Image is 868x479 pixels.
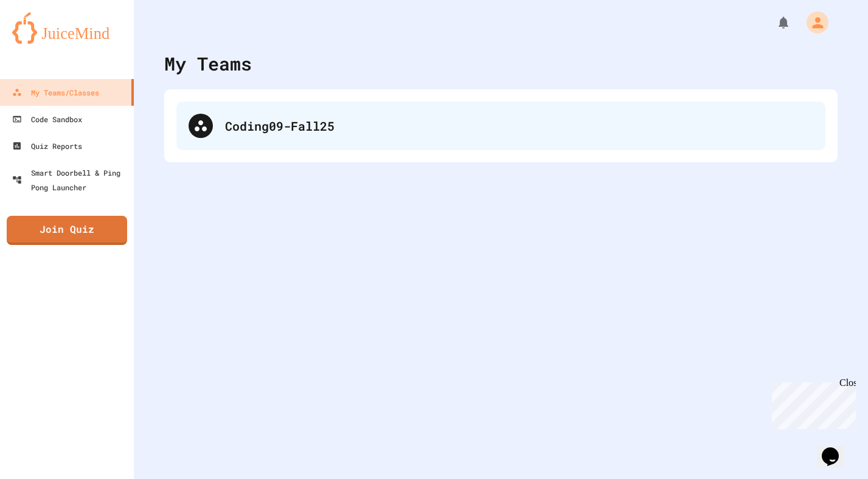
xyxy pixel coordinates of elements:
div: My Account [794,9,832,36]
iframe: chat widget [817,430,856,467]
div: My Notifications [754,12,794,33]
div: Code Sandbox [12,112,82,126]
iframe: chat widget [767,377,856,429]
div: Smart Doorbell & Ping Pong Launcher [12,165,129,195]
div: My Teams/Classes [12,85,99,100]
div: Coding09-Fall25 [176,102,825,150]
img: logo-orange.svg [12,12,122,44]
div: My Teams [164,50,252,77]
div: Quiz Reports [12,139,82,153]
div: Coding09-Fall25 [225,117,813,135]
div: Chat with us now!Close [5,5,84,77]
a: Join Quiz [7,216,127,245]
